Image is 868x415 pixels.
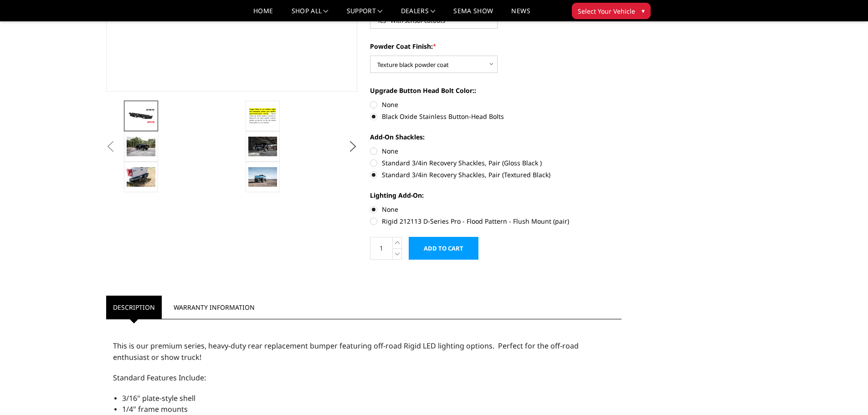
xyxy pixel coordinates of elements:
[122,393,195,403] span: 3/16" plate-style shell
[104,140,118,154] button: Previous
[409,237,478,260] input: Add to Cart
[370,86,621,95] label: Upgrade Button Head Bolt Color::
[167,296,262,319] a: Warranty Information
[370,146,621,156] label: None
[248,106,277,126] img: A2 Series - Rear Bumper
[370,41,621,51] label: Powder Coat Finish:
[370,100,621,109] label: None
[370,190,621,200] label: Lighting Add-On:
[127,137,155,156] img: A2 Series - Rear Bumper
[248,167,277,186] img: A2 Series - Rear Bumper
[113,373,206,383] span: Standard Features Include:
[370,112,621,121] label: Black Oxide Stainless Button-Head Bolts
[347,8,383,21] a: Support
[401,8,436,21] a: Dealers
[127,108,155,124] img: A2 Series - Rear Bumper
[122,404,188,414] span: 1/4" frame mounts
[822,371,868,415] iframe: Chat Widget
[511,8,530,21] a: News
[370,205,621,214] label: None
[253,8,273,21] a: Home
[106,296,162,319] a: Description
[370,170,621,179] label: Standard 3/4in Recovery Shackles, Pair (Textured Black)
[453,8,493,21] a: SEMA Show
[127,167,155,186] img: A2 Series - Rear Bumper
[370,158,621,168] label: Standard 3/4in Recovery Shackles, Pair (Gloss Black )
[370,216,621,226] label: Rigid 212113 D-Series Pro - Flood Pattern - Flush Mount (pair)
[572,3,651,19] button: Select Your Vehicle
[370,132,621,142] label: Add-On Shackles:
[113,341,579,362] span: This is our premium series, heavy-duty rear replacement bumper featuring off-road Rigid LED light...
[292,8,329,21] a: shop all
[642,6,645,15] span: ▾
[346,140,360,154] button: Next
[578,6,635,16] span: Select Your Vehicle
[248,137,277,156] img: A2 Series - Rear Bumper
